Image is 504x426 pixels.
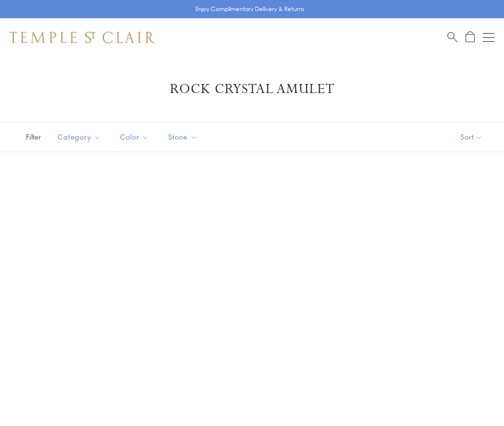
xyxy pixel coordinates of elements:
[447,31,457,43] a: Search
[439,122,504,152] button: Show sort by
[163,131,204,143] span: Stone
[195,4,304,14] p: Enjoy Complimentary Delivery & Returns
[115,131,156,143] span: Color
[161,126,204,148] button: Stone
[24,81,480,98] h1: Rock Crystal Amulet
[113,126,156,148] button: Color
[483,32,494,43] button: Open navigation
[53,131,108,143] span: Category
[50,126,108,148] button: Category
[466,31,475,43] a: Open Shopping Bag
[10,32,155,43] img: Temple St. Clair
